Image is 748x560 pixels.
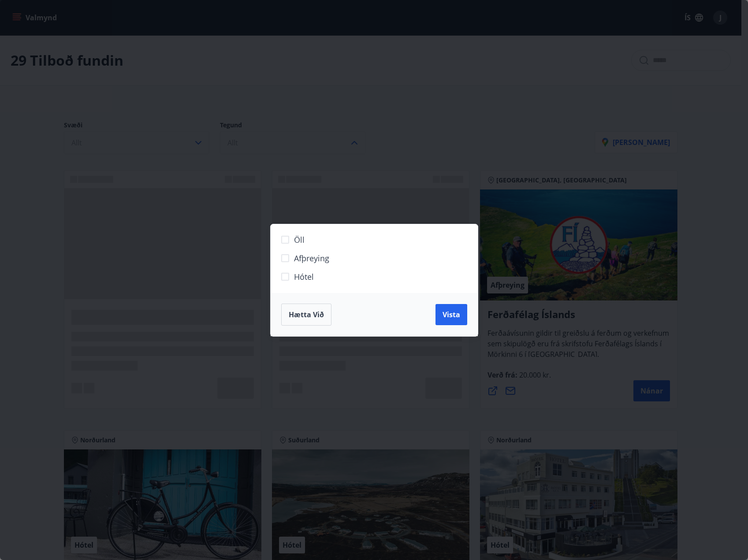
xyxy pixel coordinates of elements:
[435,304,467,325] button: Vista
[443,310,460,319] span: Vista
[294,234,305,245] span: Öll
[294,252,329,264] span: Afþreying
[294,271,314,282] span: Hótel
[281,304,331,326] button: Hætta við
[289,310,324,319] span: Hætta við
